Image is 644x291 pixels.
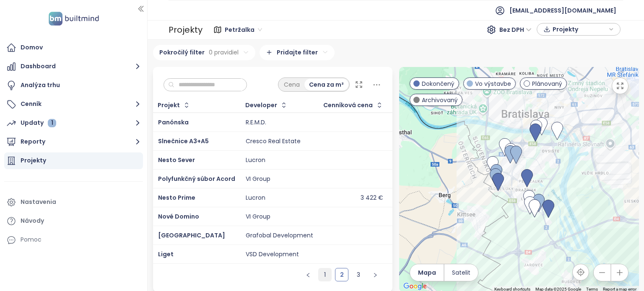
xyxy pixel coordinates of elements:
[158,250,174,258] a: Liget
[158,103,180,108] div: Projekt
[260,45,335,60] div: Pridajte filter
[452,268,470,277] span: Satelit
[422,79,454,88] span: Dokončený
[323,103,373,108] div: Cenníková cena
[4,194,143,211] a: Nastavenia
[158,118,189,126] a: Panónska
[153,45,255,60] div: Pokročilý filter
[169,22,203,38] div: Projekty
[21,155,46,166] div: Projekty
[306,273,311,278] span: left
[4,115,143,131] button: Updaty 1
[304,79,348,90] div: Cena za m²
[422,95,458,105] span: Archivovaný
[158,231,225,239] a: [GEOGRAPHIC_DATA]
[444,264,478,281] button: Satelit
[46,10,101,27] img: logo
[21,118,56,128] div: Updaty
[4,96,143,113] button: Cenník
[4,213,143,229] a: Návody
[245,103,277,108] div: Developer
[410,264,444,281] button: Mapa
[246,119,266,126] div: R.E.M.D.
[532,79,562,88] span: Plánovaný
[246,213,270,221] div: VI Group
[209,48,239,57] span: 0 pravidiel
[4,39,143,56] a: Domov
[352,268,365,281] a: 3
[21,234,42,245] div: Pomoc
[4,58,143,75] button: Dashboard
[158,193,195,202] a: Nesto Prime
[279,79,304,90] div: Cena
[418,268,436,277] span: Mapa
[352,268,365,281] li: 3
[246,157,265,164] div: Lucron
[335,268,348,281] a: 2
[369,268,382,281] li: Nasledujúca strana
[4,152,143,169] a: Projekty
[225,23,262,36] span: Petržalka
[335,268,348,281] li: 2
[21,197,56,207] div: Nastavenia
[158,212,199,221] a: Nové Domino
[158,137,209,145] a: Slnečnice A3+A5
[246,175,270,183] div: VI Group
[361,194,383,202] div: 3 422 €
[509,0,616,21] span: [EMAIL_ADDRESS][DOMAIN_NAME]
[158,175,235,183] a: Polyfunkčný súbor Acord
[21,42,43,53] div: Domov
[158,156,195,164] a: Nesto Sever
[499,23,532,36] span: Bez DPH
[541,23,616,36] div: button
[246,194,265,202] div: Lucron
[246,232,313,239] div: Grafobal Development
[301,268,315,281] button: left
[4,232,143,248] div: Pomoc
[318,268,332,281] li: 1
[246,138,301,145] div: Cresco Real Estate
[21,216,44,226] div: Návody
[301,268,315,281] li: Predchádzajúca strana
[48,119,56,127] div: 1
[21,80,60,90] div: Analýza trhu
[475,79,511,88] span: Vo výstavbe
[4,134,143,150] button: Reporty
[369,268,382,281] button: right
[553,23,607,36] span: Projekty
[4,77,143,94] a: Analýza trhu
[319,268,331,281] a: 1
[246,251,299,258] div: VSD Development
[373,273,378,278] span: right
